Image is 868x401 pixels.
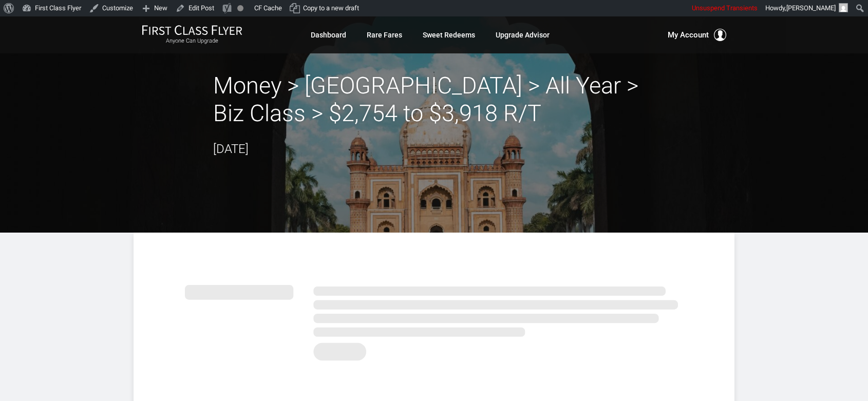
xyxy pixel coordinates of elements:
[142,25,242,45] a: First Class FlyerAnyone Can Upgrade
[213,142,249,156] time: [DATE]
[367,26,402,44] a: Rare Fares
[311,26,346,44] a: Dashboard
[213,72,655,127] h2: Money > [GEOGRAPHIC_DATA] > All Year > Biz Class > $2,754 to $3,918 R/T
[142,37,242,45] small: Anyone Can Upgrade
[786,4,836,12] span: [PERSON_NAME]
[692,4,758,12] span: Unsuspend Transients
[496,26,550,44] a: Upgrade Advisor
[423,26,475,44] a: Sweet Redeems
[668,29,709,41] span: My Account
[668,29,726,41] button: My Account
[142,25,242,35] img: First Class Flyer
[185,274,683,367] img: summary.svg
